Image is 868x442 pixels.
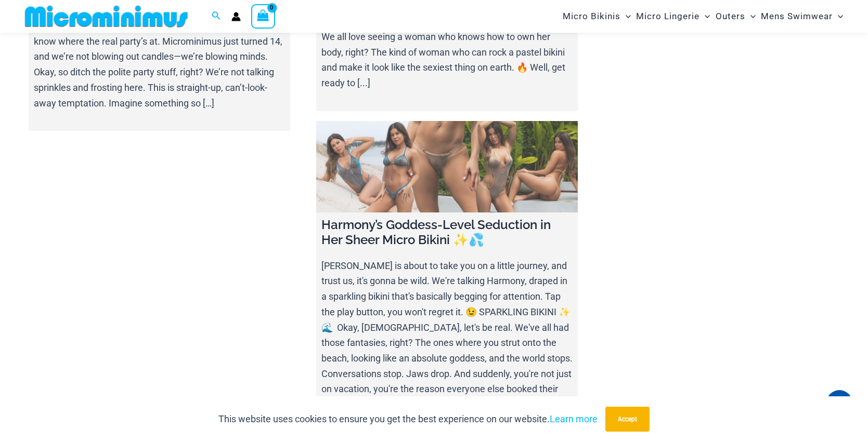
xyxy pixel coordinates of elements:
a: OutersMenu ToggleMenu Toggle [713,3,758,30]
span: Micro Lingerie [636,3,699,30]
p: [PERSON_NAME] is about to take you on a little journey, and trust us, it's gonna be wild. We're t... [321,258,573,412]
a: Search icon link [212,10,221,23]
button: Accept [605,407,650,432]
a: Harmony’s Goddess-Level Seduction in Her Sheer Micro Bikini ✨💦 [316,121,578,212]
span: Mens Swimwear [761,3,833,30]
h4: Harmony’s Goddess-Level Seduction in Her Sheer Micro Bikini ✨💦 [321,218,573,248]
span: Micro Bikinis [563,3,620,30]
a: Micro LingerieMenu ToggleMenu Toggle [633,3,712,30]
nav: Site Navigation [559,2,847,31]
span: Menu Toggle [699,3,710,30]
span: Menu Toggle [833,3,843,30]
a: Mens SwimwearMenu ToggleMenu Toggle [758,3,846,30]
a: Micro BikinisMenu ToggleMenu Toggle [560,3,633,30]
a: View Shopping Cart, empty [251,4,275,28]
span: Menu Toggle [620,3,631,30]
p: This website uses cookies to ensure you get the best experience on our website. [218,411,598,427]
span: Outers [716,3,745,30]
a: Account icon link [231,12,241,21]
img: MM SHOP LOGO FLAT [21,5,192,28]
span: Menu Toggle [745,3,756,30]
a: Learn more [550,413,598,424]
